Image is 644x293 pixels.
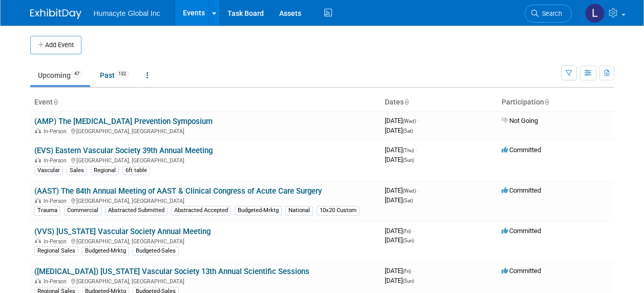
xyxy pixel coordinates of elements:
[418,186,419,194] span: -
[34,127,377,135] div: [GEOGRAPHIC_DATA], [GEOGRAPHIC_DATA]
[53,98,58,106] a: Sort by Event Name
[34,206,60,215] div: Trauma
[385,146,417,154] span: [DATE]
[403,118,416,124] span: (Wed)
[44,238,70,245] span: In-Person
[133,246,179,256] div: Budgeted-Sales
[502,117,538,124] span: Not Going
[544,98,549,106] a: Sort by Participation Type
[416,146,417,154] span: -
[122,166,150,175] div: 6ft table
[404,98,409,106] a: Sort by Start Date
[92,66,137,85] a: Past132
[35,198,41,203] img: In-Person Event
[91,166,119,175] div: Regional
[403,148,414,153] span: (Thu)
[64,206,101,215] div: Commercial
[403,238,414,243] span: (Sun)
[385,186,419,194] span: [DATE]
[502,186,541,194] span: Committed
[171,206,231,215] div: Abstracted Accepted
[67,166,87,175] div: Sales
[585,4,605,23] img: Linda Hamilton
[82,246,129,256] div: Budgeted-Mrktg
[30,36,81,54] button: Add Event
[403,128,413,134] span: (Sat)
[35,157,41,162] img: In-Person Event
[35,128,41,133] img: In-Person Event
[94,9,160,17] span: Humacyte Global Inc
[385,156,414,163] span: [DATE]
[34,237,377,245] div: [GEOGRAPHIC_DATA], [GEOGRAPHIC_DATA]
[412,267,414,275] span: -
[34,186,322,196] a: (AAST) The 84th Annual Meeting of AAST & Clinical Congress of Acute Care Surgery
[235,206,282,215] div: Budgeted-Mrktg
[34,227,211,236] a: (VVS) [US_STATE] Vascular Society Annual Meeting
[385,117,419,124] span: [DATE]
[403,278,414,284] span: (Sun)
[403,157,414,163] span: (Sun)
[385,227,414,235] span: [DATE]
[403,228,411,234] span: (Fri)
[44,157,70,164] span: In-Person
[30,9,81,19] img: ExhibitDay
[35,278,41,283] img: In-Person Event
[30,94,381,111] th: Event
[44,198,70,204] span: In-Person
[385,277,414,284] span: [DATE]
[34,117,213,126] a: (AMP) The [MEDICAL_DATA] Prevention Symposium
[34,156,377,164] div: [GEOGRAPHIC_DATA], [GEOGRAPHIC_DATA]
[44,278,70,285] span: In-Person
[418,117,419,124] span: -
[317,206,360,215] div: 10x20 Custom
[34,246,78,256] div: Regional Sales
[35,238,41,243] img: In-Person Event
[381,94,497,111] th: Dates
[105,206,168,215] div: Abstracted Submitted
[525,5,572,23] a: Search
[71,70,82,78] span: 47
[30,66,90,85] a: Upcoming47
[403,188,416,194] span: (Wed)
[502,146,541,154] span: Committed
[34,267,309,276] a: ([MEDICAL_DATA]) [US_STATE] Vascular Society 13th Annual Scientific Sessions
[412,227,414,235] span: -
[115,70,129,78] span: 132
[538,10,562,17] span: Search
[34,196,377,204] div: [GEOGRAPHIC_DATA], [GEOGRAPHIC_DATA]
[403,198,413,203] span: (Sat)
[403,268,411,274] span: (Fri)
[385,267,414,275] span: [DATE]
[497,94,614,111] th: Participation
[285,206,313,215] div: National
[385,127,413,134] span: [DATE]
[34,166,63,175] div: Vascular
[502,227,541,235] span: Committed
[385,196,413,204] span: [DATE]
[34,277,377,285] div: [GEOGRAPHIC_DATA], [GEOGRAPHIC_DATA]
[385,236,414,244] span: [DATE]
[34,146,213,155] a: (EVS) Eastern Vascular Society 39th Annual Meeting
[502,267,541,275] span: Committed
[44,128,70,135] span: In-Person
